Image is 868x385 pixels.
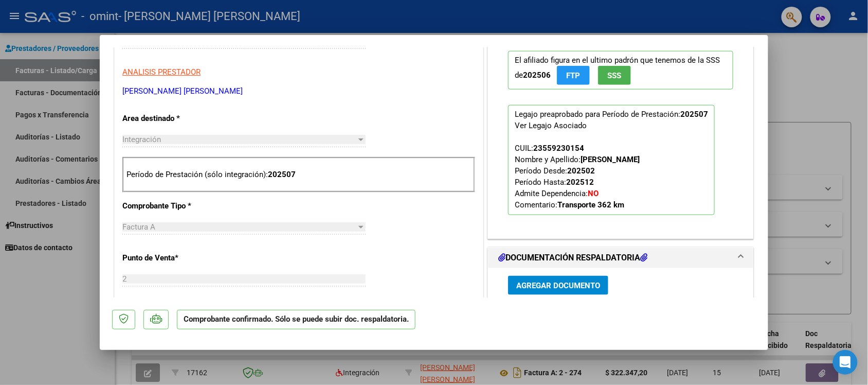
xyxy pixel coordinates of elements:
[567,166,595,176] strong: 202502
[533,143,584,154] div: 23559230154
[515,120,587,131] div: Ver Legajo Asociado
[508,51,733,90] p: El afiliado figura en el ultimo padrón que tenemos de la SSS de
[588,189,599,198] strong: NO
[515,200,624,209] span: Comentario:
[557,66,590,85] button: FTP
[515,144,640,209] span: CUIL: Nombre y Apellido: Período Desde: Período Hasta: Admite Dependencia:
[680,110,708,119] strong: 202507
[122,200,228,212] p: Comprobante Tipo *
[122,135,161,144] span: Integración
[488,36,753,239] div: PREAPROBACIÓN PARA INTEGRACION
[516,281,600,290] span: Agregar Documento
[523,71,551,80] strong: 202506
[268,170,296,179] strong: 202507
[566,178,594,187] strong: 202512
[598,66,631,85] button: SSS
[833,350,858,375] div: Open Intercom Messenger
[567,71,581,80] span: FTP
[508,276,608,295] button: Agregar Documento
[122,252,228,264] p: Punto de Venta
[122,113,228,125] p: Area destinado *
[608,71,622,80] span: SSS
[557,200,624,209] strong: Transporte 362 km
[488,248,753,268] mat-expansion-panel-header: DOCUMENTACIÓN RESPALDATORIA
[177,310,415,330] p: Comprobante confirmado. Sólo se puede subir doc. respaldatoria.
[498,252,647,264] h1: DOCUMENTACIÓN RESPALDATORIA
[122,85,475,97] p: [PERSON_NAME] [PERSON_NAME]
[122,67,201,77] span: ANALISIS PRESTADOR
[122,222,155,232] span: Factura A
[581,155,640,164] strong: [PERSON_NAME]
[126,169,471,181] p: Período de Prestación (sólo integración):
[508,105,715,215] p: Legajo preaprobado para Período de Prestación:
